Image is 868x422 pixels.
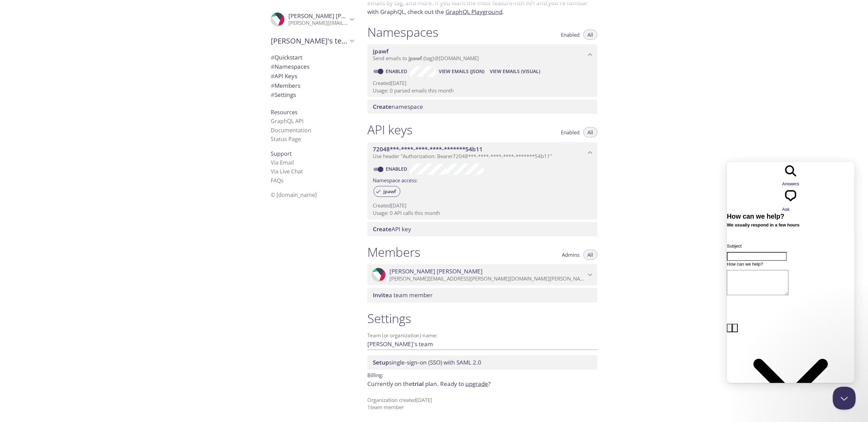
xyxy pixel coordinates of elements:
iframe: Help Scout Beacon - Live Chat, Contact Form, and Knowledge Base [727,162,854,383]
span: Create [373,225,391,233]
label: Team (or organization) name: [367,333,438,338]
span: s [281,177,284,184]
span: Setup [373,358,389,366]
span: # [271,53,274,61]
span: jpawf [379,188,400,195]
span: [PERSON_NAME]'s team [271,36,348,46]
span: Invite [373,291,389,299]
div: Mariya's team [265,32,359,50]
h1: Settings [367,311,597,326]
a: Enabled [385,68,410,74]
button: All [583,127,597,137]
button: View Emails (Visual) [487,66,543,77]
h1: API keys [367,122,413,137]
button: Enabled [557,127,584,137]
span: jpawf [373,47,388,55]
button: All [583,30,597,40]
p: Organization created [DATE] 1 team member [367,396,597,411]
div: Create API Key [367,222,597,236]
p: Currently on the plan. [367,379,597,388]
span: # [271,63,274,70]
div: jpawf namespace [367,44,597,65]
a: FAQ [271,177,284,184]
div: Invite a team member [367,288,597,302]
div: Mariya Lambova [265,8,359,31]
span: jpawf [408,55,422,62]
div: Create namespace [367,100,597,114]
span: Namespaces [271,63,310,70]
span: namespace [373,103,423,111]
button: Enabled [557,30,584,40]
p: [PERSON_NAME][EMAIL_ADDRESS][PERSON_NAME][DOMAIN_NAME][PERSON_NAME] [389,275,586,282]
div: Setup SSO [367,355,597,370]
span: API Keys [271,72,297,80]
p: Billing: [367,370,597,379]
a: Enabled [385,166,410,172]
span: single-sign-on (SSO) with SAML 2.0 [373,358,481,366]
div: API Keys [265,71,359,81]
span: Settings [271,91,296,99]
span: Quickstart [271,53,302,61]
h1: Members [367,244,420,260]
p: Created [DATE] [373,202,592,209]
a: Status Page [271,135,301,143]
span: Send emails to . {tag} @[DOMAIN_NAME] [373,55,479,62]
p: Usage: 0 parsed emails this month [373,87,592,94]
span: API key [373,225,411,233]
a: upgrade [465,380,488,388]
div: Quickstart [265,53,359,62]
span: View Emails (Visual) [490,67,540,75]
span: [PERSON_NAME] [PERSON_NAME] [389,268,483,275]
span: Ready to ? [440,380,490,388]
span: Members [271,82,300,89]
div: Mariya Lambova [367,264,597,285]
div: Namespaces [265,62,359,71]
span: # [271,72,274,80]
span: [PERSON_NAME] [PERSON_NAME] [288,12,382,20]
iframe: Help Scout Beacon - Close [833,387,856,410]
div: Members [265,81,359,90]
span: Resources [271,108,298,116]
div: Team Settings [265,90,359,100]
a: GraphQL Playground [446,8,502,16]
div: jpawf [373,186,400,197]
a: GraphQL API [271,117,303,125]
span: © [DOMAIN_NAME] [271,191,317,199]
a: Via Live Chat [271,168,303,175]
span: View Emails (JSON) [439,67,484,75]
button: Admins [558,250,584,260]
a: Documentation [271,126,311,134]
label: Namespace access: [373,175,418,185]
span: # [271,91,274,99]
span: # [271,82,274,89]
span: Support [271,150,292,157]
h1: Namespaces [367,24,438,40]
span: trial [412,380,424,388]
button: View Emails (JSON) [436,66,487,77]
p: [PERSON_NAME][EMAIL_ADDRESS][PERSON_NAME][DOMAIN_NAME][PERSON_NAME] [288,20,348,27]
button: All [583,250,597,260]
p: Usage: 0 API calls this month [373,209,592,217]
p: Created [DATE] [373,80,592,87]
span: Create [373,103,391,111]
a: Via Email [271,159,294,166]
span: a team member [373,291,433,299]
